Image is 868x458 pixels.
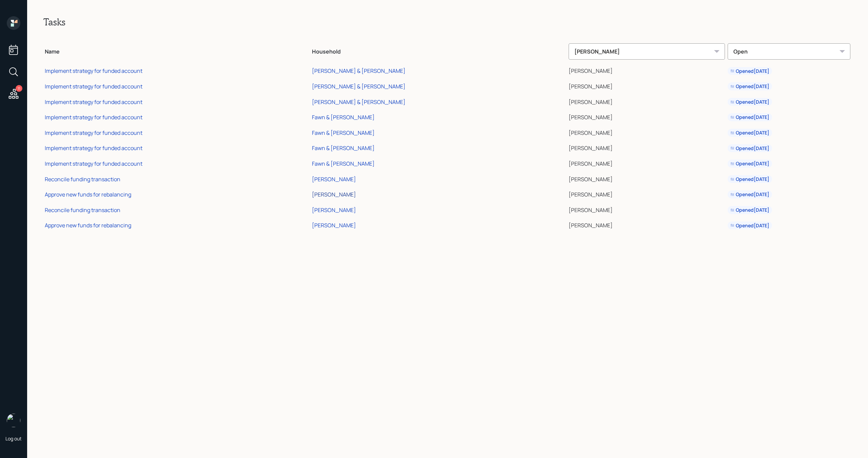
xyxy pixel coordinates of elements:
td: [PERSON_NAME] [567,217,726,232]
td: [PERSON_NAME] [567,186,726,201]
div: Fawn & [PERSON_NAME] [312,144,375,152]
th: Household [311,39,567,62]
div: [PERSON_NAME] [312,191,356,198]
div: Opened [DATE] [730,176,769,183]
td: [PERSON_NAME] [567,170,726,186]
div: [PERSON_NAME] & [PERSON_NAME] [312,67,406,75]
div: 11 [16,85,22,92]
div: Implement strategy for funded account [45,160,142,167]
div: Opened [DATE] [730,145,769,152]
div: [PERSON_NAME] [312,206,356,214]
div: Fawn & [PERSON_NAME] [312,113,375,121]
div: Implement strategy for funded account [45,67,142,75]
div: Implement strategy for funded account [45,98,142,106]
h2: Tasks [43,16,852,28]
div: Log out [5,435,22,442]
td: [PERSON_NAME] [567,93,726,109]
th: Name [43,39,311,62]
div: Opened [DATE] [730,129,769,136]
div: Implement strategy for funded account [45,129,142,137]
div: Fawn & [PERSON_NAME] [312,129,375,137]
div: [PERSON_NAME] [312,222,356,229]
td: [PERSON_NAME] [567,62,726,78]
div: Reconcile funding transaction [45,175,120,183]
div: Implement strategy for funded account [45,83,142,90]
div: Approve new funds for rebalancing [45,191,131,198]
div: Implement strategy for funded account [45,144,142,152]
div: Reconcile funding transaction [45,206,120,214]
div: Fawn & [PERSON_NAME] [312,160,375,167]
div: Opened [DATE] [730,68,769,75]
td: [PERSON_NAME] [567,78,726,93]
div: Implement strategy for funded account [45,113,142,121]
td: [PERSON_NAME] [567,140,726,155]
div: [PERSON_NAME] & [PERSON_NAME] [312,83,406,90]
div: Open [728,43,850,60]
div: [PERSON_NAME] [569,43,725,60]
td: [PERSON_NAME] [567,108,726,124]
div: Opened [DATE] [730,207,769,213]
div: [PERSON_NAME] & [PERSON_NAME] [312,98,406,106]
div: Opened [DATE] [730,83,769,90]
div: Opened [DATE] [730,222,769,229]
img: michael-russo-headshot.png [7,414,20,427]
td: [PERSON_NAME] [567,124,726,140]
div: Opened [DATE] [730,114,769,121]
div: Opened [DATE] [730,191,769,198]
div: Approve new funds for rebalancing [45,222,131,229]
td: [PERSON_NAME] [567,201,726,217]
div: [PERSON_NAME] [312,175,356,183]
td: [PERSON_NAME] [567,155,726,170]
div: Opened [DATE] [730,160,769,167]
div: Opened [DATE] [730,99,769,105]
